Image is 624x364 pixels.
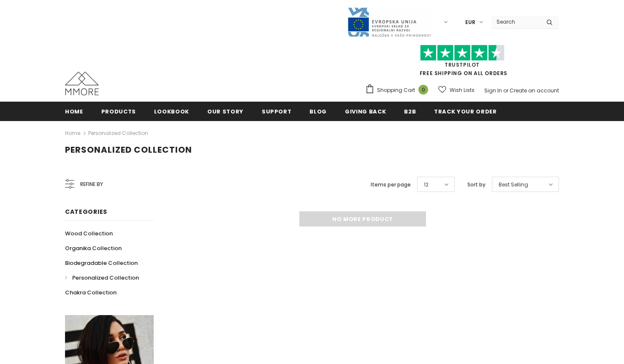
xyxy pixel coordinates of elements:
[503,87,508,94] span: or
[65,244,122,252] span: Organika Collection
[101,108,136,116] span: Products
[65,128,80,138] a: Home
[377,86,415,94] span: Shopping Cart
[65,144,192,156] span: Personalized Collection
[65,108,83,116] span: Home
[420,45,505,61] img: Trust Pilot Stars
[262,102,292,121] a: support
[65,226,113,241] a: Wood Collection
[65,289,117,297] span: Chakra Collection
[347,7,431,38] img: Javni Razpis
[510,87,559,94] a: Create an account
[65,229,113,237] span: Wood Collection
[404,108,416,116] span: B2B
[65,72,99,95] img: MMORE Cases
[345,102,386,121] a: Giving back
[65,285,117,300] a: Chakra Collection
[347,18,431,25] a: Javni Razpis
[65,208,107,216] span: Categories
[72,274,139,282] span: Personalized Collection
[465,18,475,27] span: EUR
[445,61,480,68] a: Trustpilot
[154,102,189,121] a: Lookbook
[424,181,429,189] span: 12
[491,16,540,28] input: Search Site
[65,256,138,270] a: Biodegradable Collection
[101,102,136,121] a: Products
[345,108,386,116] span: Giving back
[404,102,416,121] a: B2B
[65,241,122,256] a: Organika Collection
[418,85,428,94] span: 0
[309,102,327,121] a: Blog
[434,102,496,121] a: Track your order
[309,108,327,116] span: Blog
[499,181,528,189] span: Best Selling
[65,102,83,121] a: Home
[88,129,148,137] a: Personalized Collection
[365,49,559,77] span: FREE SHIPPING ON ALL ORDERS
[207,102,244,121] a: Our Story
[365,84,432,97] a: Shopping Cart 0
[262,108,292,116] span: support
[65,270,139,285] a: Personalized Collection
[154,108,189,116] span: Lookbook
[80,180,103,189] span: Refine by
[371,181,411,189] label: Items per page
[207,108,244,116] span: Our Story
[484,87,502,94] a: Sign In
[438,83,475,97] a: Wish Lists
[467,181,486,189] label: Sort by
[450,86,475,94] span: Wish Lists
[434,108,496,116] span: Track your order
[65,259,138,267] span: Biodegradable Collection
